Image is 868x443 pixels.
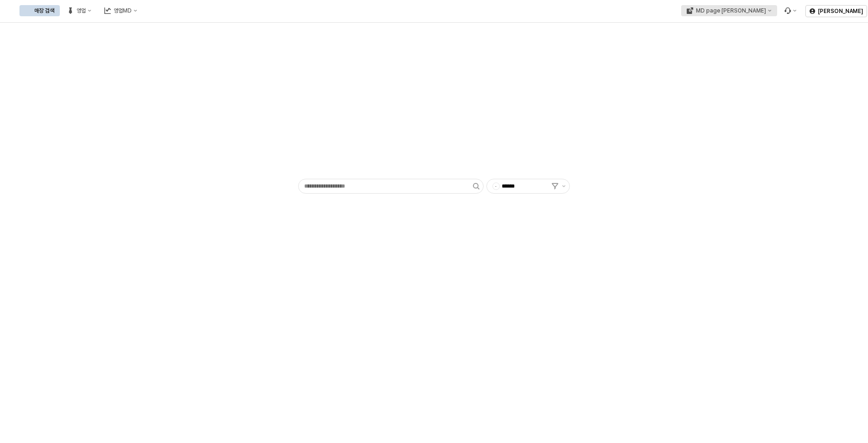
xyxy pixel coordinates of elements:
div: 영업 [77,7,86,14]
div: 영업MD [114,7,132,14]
button: 매장 검색 [19,5,60,16]
div: Menu item 6 [779,5,802,16]
div: MD page [PERSON_NAME] [696,7,766,14]
div: MD page 이동 [681,5,777,16]
p: [PERSON_NAME] [818,7,863,15]
span: - [493,183,499,189]
button: [PERSON_NAME] [805,5,867,17]
button: 제안 사항 표시 [558,179,569,193]
button: 영업MD [99,5,143,16]
div: 매장 검색 [34,7,54,14]
button: MD page [PERSON_NAME] [681,5,777,16]
button: 영업 [62,5,97,16]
